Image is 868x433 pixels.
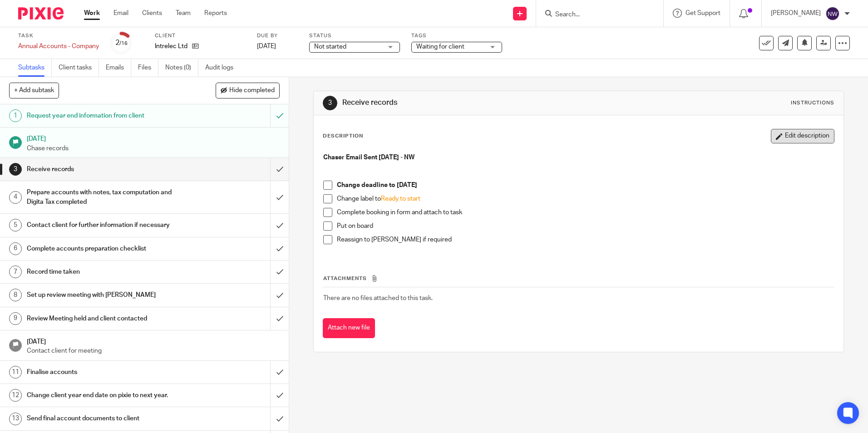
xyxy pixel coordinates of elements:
[554,11,636,19] input: Search
[27,132,280,143] h1: [DATE]
[27,335,280,346] h1: [DATE]
[18,7,64,20] img: Pixie
[27,144,280,153] p: Chase records
[309,32,400,39] label: Status
[27,186,183,209] h1: Prepare accounts with notes, tax computation and Digita Tax completed
[323,133,363,140] p: Description
[337,194,833,203] p: Change label to
[204,9,227,18] a: Reports
[27,162,183,176] h1: Receive records
[59,59,99,77] a: Client tasks
[323,276,367,281] span: Attachments
[416,44,464,50] span: Waiting for client
[9,289,22,301] div: 8
[257,43,276,49] span: [DATE]
[165,59,198,77] a: Notes (0)
[9,266,22,278] div: 7
[9,163,22,176] div: 3
[323,96,337,110] div: 3
[9,191,22,204] div: 4
[18,42,99,51] div: Annual Accounts - Company
[27,265,183,279] h1: Record time taken
[9,83,59,98] button: + Add subtask
[18,32,99,39] label: Task
[381,196,420,202] span: Ready to start
[27,218,183,232] h1: Contact client for further information if necessary
[27,312,183,325] h1: Review Meeting held and client contacted
[337,235,833,244] p: Reassign to [PERSON_NAME] if required
[155,42,187,51] p: Intrelec Ltd
[411,32,502,39] label: Tags
[27,412,183,425] h1: Send final account documents to client
[115,38,128,48] div: 2
[216,83,280,98] button: Hide completed
[27,365,183,379] h1: Finalise accounts
[9,413,22,425] div: 13
[27,389,183,402] h1: Change client year end date on pixie to next year.
[205,59,240,77] a: Audit logs
[323,318,375,339] button: Attach new file
[27,288,183,302] h1: Set up review meeting with [PERSON_NAME]
[142,9,162,18] a: Clients
[27,242,183,256] h1: Complete accounts preparation checklist
[771,129,834,143] button: Edit description
[323,295,433,301] span: There are no files attached to this task.
[27,346,280,355] p: Contact client for meeting
[138,59,158,77] a: Files
[342,98,598,108] h1: Receive records
[323,154,414,161] strong: Chaser Email Sent [DATE] - NW
[84,9,100,18] a: Work
[119,41,128,46] small: /16
[9,389,22,402] div: 12
[176,9,191,18] a: Team
[825,6,840,21] img: svg%3E
[314,44,346,50] span: Not started
[9,312,22,325] div: 9
[9,109,22,122] div: 1
[155,32,246,39] label: Client
[686,10,720,16] span: Get Support
[106,59,131,77] a: Emails
[9,242,22,255] div: 6
[791,99,834,107] div: Instructions
[257,32,298,39] label: Due by
[337,182,417,188] strong: Change deadline to [DATE]
[9,219,22,231] div: 5
[27,109,183,123] h1: Request year end information from client
[337,221,833,231] p: Put on board
[229,87,275,94] span: Hide completed
[771,9,821,18] p: [PERSON_NAME]
[113,9,128,18] a: Email
[18,59,52,77] a: Subtasks
[9,366,22,379] div: 11
[337,208,833,217] p: Complete booking in form and attach to task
